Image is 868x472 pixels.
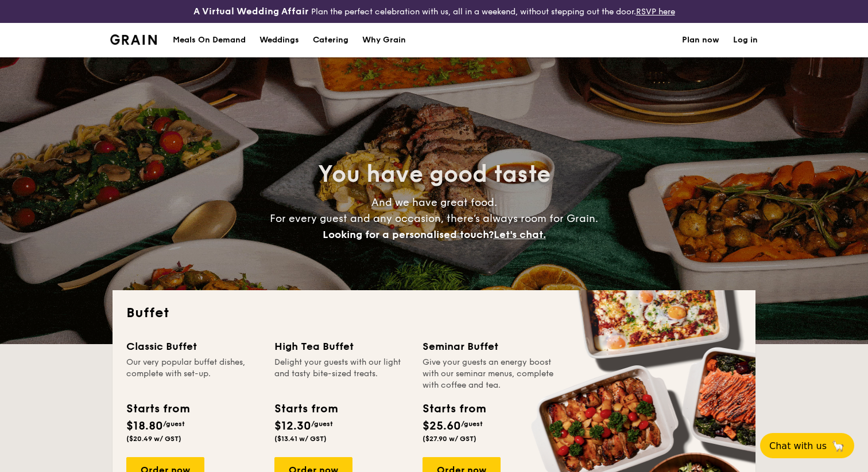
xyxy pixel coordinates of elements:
div: High Tea Buffet [274,338,409,354]
a: Meals On Demand [166,23,253,57]
span: $12.30 [274,419,311,433]
h1: Catering [313,23,348,57]
div: Starts from [423,400,485,418]
div: Why Grain [362,23,406,57]
div: Starts from [126,400,189,418]
div: Starts from [274,400,337,418]
div: Classic Buffet [126,338,261,354]
div: Give your guests an energy boost with our seminar menus, complete with coffee and tea. [423,357,557,391]
span: $25.60 [423,419,461,433]
span: And we have great food. For every guest and any occasion, there’s always room for Grain. [270,196,598,241]
div: Seminar Buffet [423,338,557,354]
a: RSVP here [636,7,675,17]
a: Plan now [682,23,719,57]
div: Our very popular buffet dishes, complete with set-up. [126,357,261,391]
span: Looking for a personalised touch? [323,228,494,241]
span: $18.80 [126,419,163,433]
span: 🦙 [831,439,845,453]
div: Weddings [259,23,299,57]
span: ($27.90 w/ GST) [423,435,476,443]
span: ($20.49 w/ GST) [126,435,181,443]
div: Plan the perfect celebration with us, all in a weekend, without stepping out the door. [145,5,723,18]
a: Catering [306,23,355,57]
div: Delight your guests with our light and tasty bite-sized treats. [274,357,409,391]
h4: A Virtual Wedding Affair [193,5,309,18]
span: Chat with us [769,440,827,451]
img: Grain [110,34,157,45]
span: You have good taste [318,161,551,188]
a: Why Grain [355,23,413,57]
div: Meals On Demand [173,23,246,57]
button: Chat with us🦙 [760,433,854,458]
span: /guest [311,420,333,428]
span: ($13.41 w/ GST) [274,435,327,443]
h2: Buffet [126,304,742,322]
span: Let's chat. [494,228,546,241]
span: /guest [461,420,483,428]
a: Log in [733,23,758,57]
span: /guest [163,420,185,428]
a: Weddings [253,23,306,57]
a: Logotype [110,34,157,45]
